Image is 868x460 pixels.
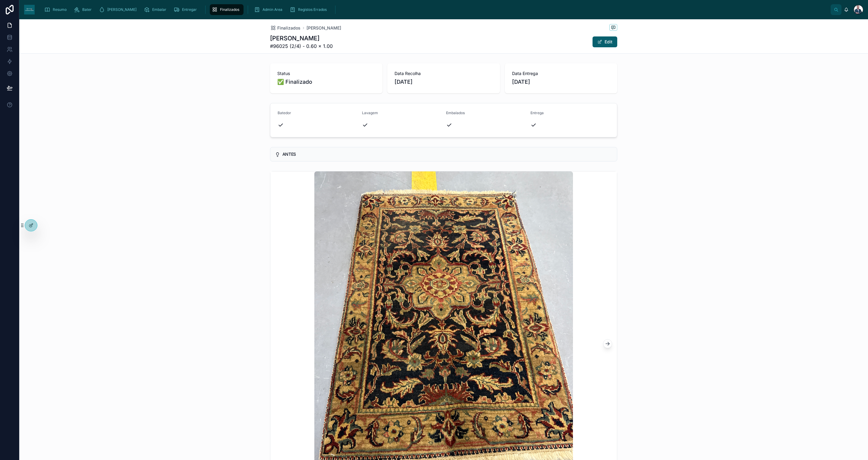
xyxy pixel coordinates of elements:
a: Registos Errados [288,4,331,15]
a: [PERSON_NAME] [307,25,341,31]
span: #96025 (2/4) - 0.60 x 1.00 [270,42,333,50]
a: Resumo [42,4,71,15]
div: scrollable content [39,3,831,16]
img: App logo [24,5,35,14]
span: Data Entrega [512,70,610,77]
span: Entregar [182,7,197,12]
span: Entrega [530,111,544,115]
a: Admin Area [252,4,287,15]
a: Entregar [172,4,201,15]
a: Finalizados [210,4,244,15]
span: [DATE] [512,78,610,86]
span: Finalizados [220,7,239,12]
span: Registos Errados [298,7,327,12]
a: Finalizados [270,25,300,31]
button: Edit [593,36,617,47]
span: Status [277,70,375,77]
span: Batedor [278,111,291,115]
span: [DATE] [395,78,492,86]
span: Embalar [152,7,166,12]
h1: [PERSON_NAME] [270,34,333,42]
a: Embalar [142,4,171,15]
span: Resumo [53,7,67,12]
span: Finalizados [277,25,300,31]
span: Lavagem [362,111,378,115]
span: Bater [82,7,92,12]
a: [PERSON_NAME] [97,4,141,15]
span: ✅ Finalizado [277,78,375,86]
span: Embalados [446,111,465,115]
span: Admin Area [263,7,282,12]
span: Data Recolha [395,70,492,77]
span: [PERSON_NAME] [107,7,137,12]
h5: ANTES [282,152,612,156]
a: Bater [72,4,96,15]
